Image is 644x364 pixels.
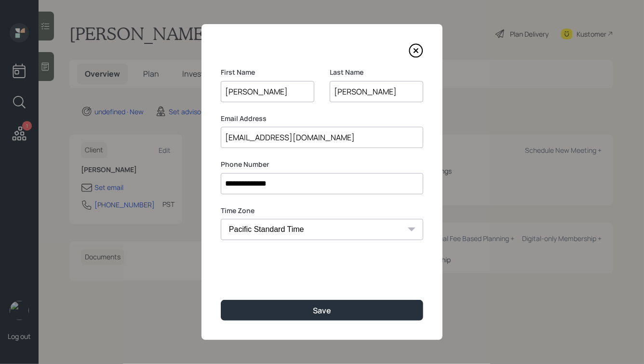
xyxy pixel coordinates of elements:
[221,67,314,77] label: First Name
[221,300,423,321] button: Save
[221,206,423,216] label: Time Zone
[313,305,331,316] div: Save
[221,114,423,123] label: Email Address
[221,160,423,169] label: Phone Number
[330,67,423,77] label: Last Name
